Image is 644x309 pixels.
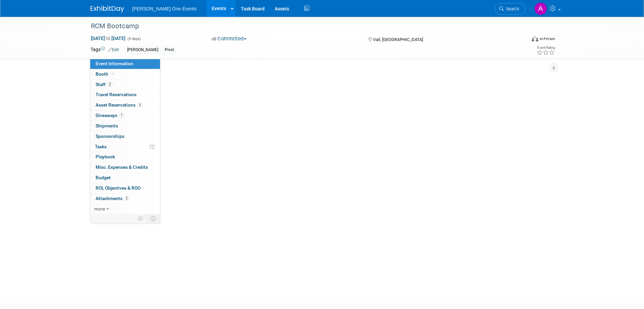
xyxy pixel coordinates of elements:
span: Tasks [95,144,107,149]
a: Booth [90,69,160,79]
a: Search [495,3,526,15]
div: Event Rating [537,46,555,49]
span: [DATE] [DATE] [91,35,126,41]
img: Format-Inperson.png [532,36,538,41]
a: Budget [90,173,160,183]
span: to [105,36,111,41]
a: Shipments [90,121,160,131]
div: In-Person [539,36,555,41]
span: Event Information [96,61,133,66]
a: ROI, Objectives & ROO [90,183,160,193]
span: Booth [96,71,116,77]
td: Tags [91,46,119,54]
span: Search [504,6,519,11]
span: 3 [137,103,142,108]
span: ROI, Objectives & ROO [96,185,141,191]
span: Travel Reservations [96,92,137,97]
div: Event Format [486,35,555,45]
a: Asset Reservations3 [90,100,160,110]
span: more [94,206,105,211]
a: more [90,204,160,214]
a: Event Information [90,59,160,69]
td: Personalize Event Tab Strip [135,214,147,223]
span: Misc. Expenses & Credits [96,164,148,170]
div: [PERSON_NAME] [125,46,160,53]
div: RCM Bootcamp [89,20,516,32]
span: (4 days) [127,37,141,41]
a: Travel Reservations [90,90,160,100]
i: Booth reservation complete [111,72,115,76]
a: Staff2 [90,80,160,90]
img: ExhibitDay [91,6,124,12]
a: Sponsorships [90,131,160,142]
span: Asset Reservations [96,102,142,108]
div: Pivot [163,46,176,53]
span: Budget [96,175,111,180]
span: Sponsorships [96,133,124,139]
a: Misc. Expenses & Credits [90,162,160,172]
span: Staff [96,82,112,87]
button: Committed [209,35,249,42]
a: Giveaways1 [90,111,160,121]
a: Playbook [90,152,160,162]
span: 2 [124,196,129,201]
span: 2 [107,82,112,87]
span: Shipments [96,123,118,128]
a: Attachments2 [90,194,160,204]
span: 1 [119,113,124,118]
span: [PERSON_NAME] One Events [132,6,197,11]
span: Vail, [GEOGRAPHIC_DATA] [373,37,423,42]
a: Edit [108,47,119,52]
a: Tasks [90,142,160,152]
td: Toggle Event Tabs [147,214,160,223]
img: Amanda Bartschi [534,2,547,15]
span: Playbook [96,154,115,159]
span: Giveaways [96,113,124,118]
span: Attachments [96,196,129,201]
